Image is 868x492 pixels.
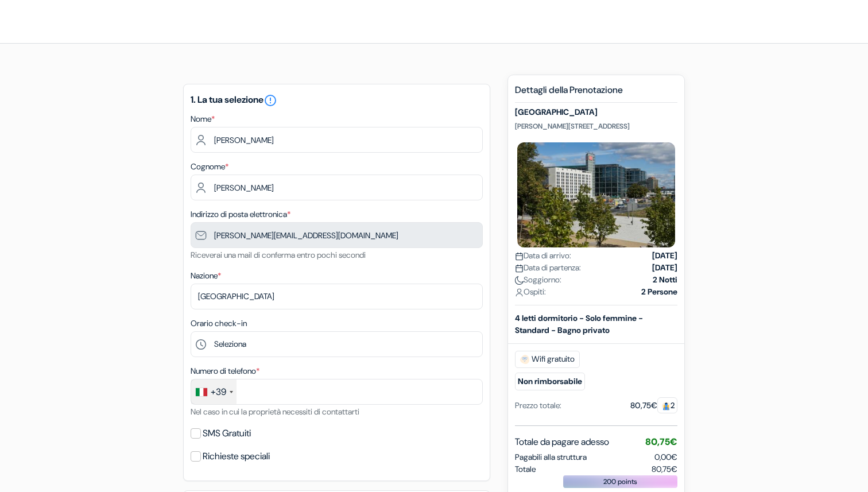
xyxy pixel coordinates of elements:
[191,127,483,153] input: Inserisci il nome
[211,385,226,399] div: +39
[641,286,677,298] strong: 2 Persone
[515,451,587,463] span: Pagabili alla struttura
[191,175,483,200] input: Inserisci il cognome
[191,270,221,282] label: Nazione
[515,276,524,285] img: moon.svg
[515,274,561,286] span: Soggiorno:
[515,107,677,117] h5: [GEOGRAPHIC_DATA]
[630,400,677,412] div: 80,75€
[191,406,359,417] small: Nel caso in cui la proprietà necessiti di contattarti
[191,250,366,260] small: Riceverai una mail di conferma entro pochi secondi
[263,94,277,107] i: error_outline
[191,161,228,173] label: Cognome
[515,250,571,262] span: Data di arrivo:
[14,11,157,32] img: OstelliDellaGioventu.com
[515,288,524,297] img: user_icon.svg
[654,452,677,462] span: 0,00€
[515,463,536,475] span: Totale
[191,379,237,404] div: Italy (Italia): +39
[652,463,677,475] span: 80,75€
[191,94,483,107] h5: 1. La tua selezione
[662,402,671,410] img: guest.svg
[515,84,677,103] h5: Dettagli della Prenotazione
[515,264,524,273] img: calendar.svg
[515,286,546,298] span: Ospiti:
[657,397,677,413] span: 2
[191,365,259,377] label: Numero di telefono
[203,425,251,441] label: SMS Gratuiti
[515,435,609,449] span: Totale da pagare adesso
[191,317,247,330] label: Orario check-in
[652,250,677,262] strong: [DATE]
[515,313,643,335] b: 4 letti dormitorio - Solo femmine - Standard - Bagno privato
[263,94,277,106] a: error_outline
[603,476,637,487] span: 200 points
[203,448,270,464] label: Richieste speciali
[515,252,524,261] img: calendar.svg
[653,274,677,286] strong: 2 Notti
[191,222,483,248] input: Inserisci il tuo indirizzo email
[520,355,529,364] img: free_wifi.svg
[515,400,561,412] div: Prezzo totale:
[191,208,290,220] label: Indirizzo di posta elettronica
[515,373,585,390] small: Non rimborsabile
[191,113,215,125] label: Nome
[515,351,580,368] span: Wifi gratuito
[515,122,677,131] p: [PERSON_NAME][STREET_ADDRESS]
[652,262,677,274] strong: [DATE]
[515,262,581,274] span: Data di partenza:
[645,436,677,448] span: 80,75€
